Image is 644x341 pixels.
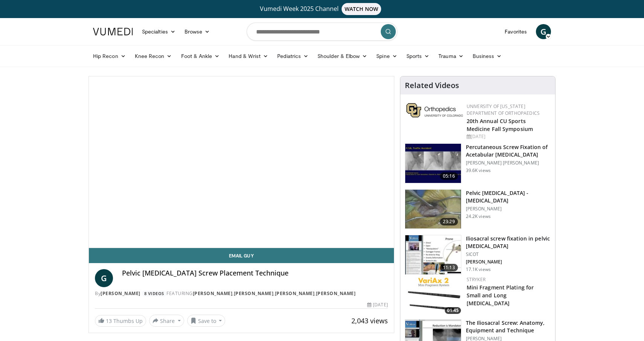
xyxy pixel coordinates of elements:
a: Vumedi Week 2025 ChannelWATCH NOW [94,3,550,15]
a: 20th Annual CU Sports Medicine Fall Symposium [467,117,533,132]
a: Stryker [467,276,485,283]
a: Email Guy [89,248,394,263]
img: b37175e7-6a0c-4ed3-b9ce-2cebafe6c791.150x105_q85_crop-smart_upscale.jpg [406,276,463,316]
span: WATCH NOW [342,3,382,15]
p: [PERSON_NAME] [466,206,551,212]
a: 8 Videos [142,291,166,297]
button: Save to [187,315,226,327]
a: Favorites [500,24,531,39]
a: Hand & Wrist [224,49,273,64]
a: Knee Recon [130,49,177,64]
p: 17.1K views [466,266,491,272]
a: 05:16 Percutaneous Screw Fixation of Acetabular [MEDICAL_DATA] [PERSON_NAME] [PERSON_NAME] 39.6K ... [405,143,551,183]
img: dC9YmUV2gYCgMiZn4xMDoxOjBrO-I4W8_3.150x105_q85_crop-smart_upscale.jpg [405,190,461,229]
p: SICOT [466,251,551,257]
a: Hip Recon [89,49,130,64]
input: Search topics, interventions [247,23,397,41]
a: University of [US_STATE] Department of Orthopaedics [467,103,540,116]
p: [PERSON_NAME] [466,259,551,265]
a: Browse [180,24,215,39]
a: Specialties [137,24,180,39]
a: 11:13 Iliosacral screw fixation in pelvic [MEDICAL_DATA] SICOT [PERSON_NAME] 17.1K views [405,235,551,275]
h4: Related Videos [405,81,459,90]
a: [PERSON_NAME] [101,290,140,297]
img: d5ySKFN8UhyXrjO34yMDoxOjByOwWswz_1.150x105_q85_crop-smart_upscale.jpg [405,235,461,274]
a: 13 Thumbs Up [95,315,146,327]
p: 39.6K views [466,167,491,174]
a: Foot & Ankle [177,49,224,64]
h3: Percutaneous Screw Fixation of Acetabular [MEDICAL_DATA] [466,143,551,158]
a: [PERSON_NAME] [234,290,274,297]
img: 355603a8-37da-49b6-856f-e00d7e9307d3.png.150x105_q85_autocrop_double_scale_upscale_version-0.2.png [406,103,463,117]
span: 13 [106,317,112,324]
span: 05:16 [440,172,458,180]
a: Shoulder & Elbow [313,49,372,64]
a: [PERSON_NAME] [275,290,315,297]
a: 23:29 Pelvic [MEDICAL_DATA] - [MEDICAL_DATA] [PERSON_NAME] 24.2K views [405,189,551,229]
a: G [95,269,113,287]
h3: Pelvic [MEDICAL_DATA] - [MEDICAL_DATA] [466,189,551,204]
a: Trauma [434,49,468,64]
a: 01:45 [406,276,463,316]
a: Spine [372,49,401,64]
p: 24.2K views [466,213,491,219]
span: 2,043 views [351,316,388,325]
span: 01:45 [445,307,461,314]
a: Business [468,49,507,64]
span: 23:29 [440,218,458,225]
div: [DATE] [467,133,549,140]
h3: The Iliosacral Screw: Anatomy, Equipment and Technique [466,319,551,334]
a: [PERSON_NAME] [316,290,356,297]
p: [PERSON_NAME] [PERSON_NAME] [466,160,551,166]
a: Mini Fragment Plating for Small and Long [MEDICAL_DATA] [467,284,534,307]
a: G [536,24,551,39]
span: 11:13 [440,264,458,271]
h4: Pelvic [MEDICAL_DATA] Screw Placement Technique [122,269,388,277]
a: Sports [402,49,434,64]
a: [PERSON_NAME] [193,290,233,297]
img: 134112_0000_1.png.150x105_q85_crop-smart_upscale.jpg [405,144,461,183]
video-js: Video Player [89,76,394,248]
h3: Iliosacral screw fixation in pelvic [MEDICAL_DATA] [466,235,551,250]
img: VuMedi Logo [93,28,133,35]
div: [DATE] [367,301,388,308]
div: By FEATURING , , , [95,290,388,297]
button: Share [149,315,184,327]
a: Pediatrics [273,49,313,64]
